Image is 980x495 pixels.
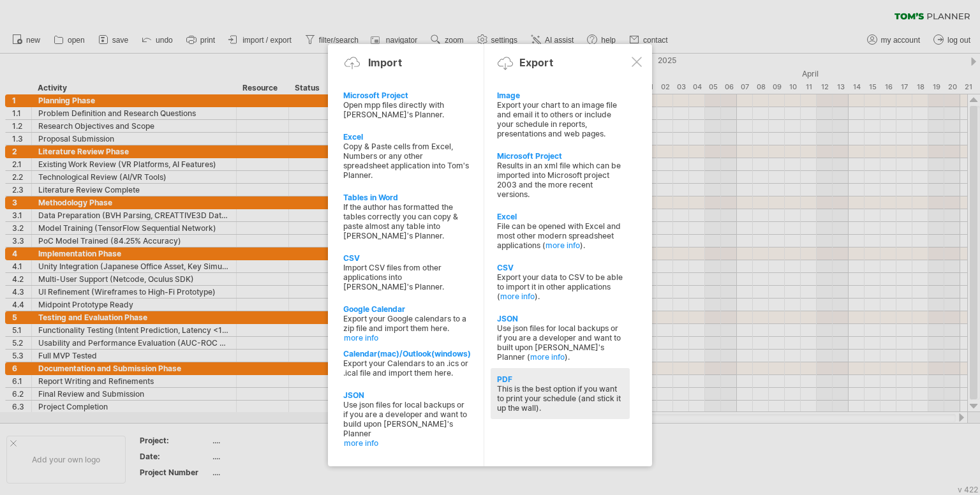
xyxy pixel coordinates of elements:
[546,240,580,250] a: more info
[497,263,623,272] div: CSV
[344,333,470,343] a: more info
[497,272,623,301] div: Export your data to CSV to be able to import it in other applications ( ).
[530,352,565,362] a: more info
[497,314,623,323] div: JSON
[497,161,623,199] div: Results in an xml file which can be imported into Microsoft project 2003 and the more recent vers...
[497,91,623,100] div: Image
[519,56,553,69] div: Export
[344,438,470,448] a: more info
[497,374,623,384] div: PDF
[343,202,470,240] div: If the author has formatted the tables correctly you can copy & paste almost any table into [PERS...
[343,142,470,180] div: Copy & Paste cells from Excel, Numbers or any other spreadsheet application into Tom's Planner.
[497,151,623,161] div: Microsoft Project
[497,384,623,413] div: This is the best option if you want to print your schedule (and stick it up the wall).
[368,56,402,69] div: Import
[343,193,470,202] div: Tables in Word
[343,132,470,142] div: Excel
[500,292,535,301] a: more info
[497,323,623,362] div: Use json files for local backups or if you are a developer and want to built upon [PERSON_NAME]'s...
[497,221,623,250] div: File can be opened with Excel and most other modern spreadsheet applications ( ).
[497,212,623,221] div: Excel
[497,100,623,138] div: Export your chart to an image file and email it to others or include your schedule in reports, pr...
